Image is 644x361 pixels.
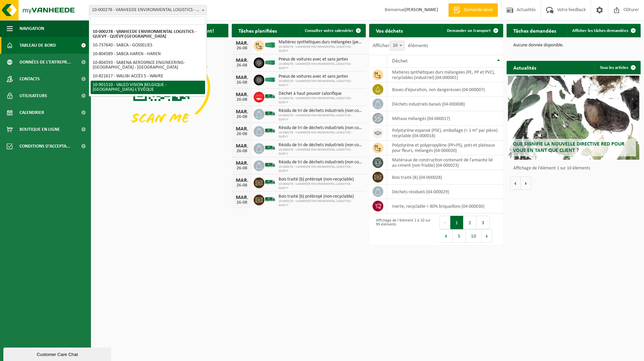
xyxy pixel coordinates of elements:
span: Bois traité (b) prébroyé (non-recyclable) [279,177,362,182]
div: MAR. [235,41,249,46]
span: 10-000278 - VANHEEDE ENVIRONMENTAL LOGISTICS - QUEVY [279,165,362,173]
span: 10-000278 - VANHEEDE ENVIRONMENTAL LOGISTICS - QUEVY [279,148,362,156]
td: bois traité (B) (04-000028) [387,170,503,185]
div: MAR. [235,126,249,132]
span: 10-000278 - VANHEEDE ENVIRONMENTAL LOGISTICS - QUEVY [279,131,362,139]
label: Afficher éléments [373,43,428,48]
span: Pneus de voitures avec et sans jantes [279,74,362,79]
td: inerte, recyclable < 80% briquaillons (04-000030) [387,199,503,213]
li: 10-901510 - VALEO VISION BELGIQUE - [GEOGRAPHIC_DATA]-L'EVÊQUE [91,81,205,94]
img: BL-SO-LV [264,176,276,188]
img: BL-SO-LV [264,194,276,205]
span: 10-000278 - VANHEEDE ENVIRONMENTAL LOGISTICS - QUEVY [279,79,362,87]
p: Affichage de l'élément 1 sur 10 éléments [513,166,637,171]
span: 10-000278 - VANHEEDE ENVIRONMENTAL LOGISTICS - QUEVY - QUÉVY-LE-GRAND [89,5,206,15]
td: matières synthétiques durs mélangées (PE, PP et PVC), recyclables (industriel) (04-000001) [387,68,503,82]
div: MAR. [235,58,249,63]
span: 10-000278 - VANHEEDE ENVIRONMENTAL LOGISTICS - QUEVY [279,62,362,70]
h2: Actualités [507,61,543,74]
a: Consulter votre calendrier [299,24,365,37]
div: 26-08 [235,200,249,205]
span: 10-000278 - VANHEEDE ENVIRONMENTAL LOGISTICS - QUEVY [279,114,362,122]
li: 10-804593 - SABENA AEROSPACE ENGINEERING-[GEOGRAPHIC_DATA] - [GEOGRAPHIC_DATA] [91,58,205,72]
img: HK-XC-30-GN-00 [264,76,276,82]
div: 26-08 [235,115,249,119]
a: Demande devis [448,3,498,17]
button: 2 [463,216,477,229]
li: 10-737640 - SABCA - GOSSELIES [91,41,205,50]
a: Que signifie la nouvelle directive RED pour vous en tant que client ? [508,76,639,160]
span: 10-000278 - VANHEEDE ENVIRONMENTAL LOGISTICS - QUEVY [279,45,362,53]
span: Résidu de tri de déchets industriels (non comparable au déchets ménagers) [279,125,362,131]
button: Previous [440,216,450,229]
span: Que signifie la nouvelle directive RED pour vous en tant que client ? [513,142,624,153]
button: Vorige [510,176,521,190]
span: Données de l'entrepr... [20,54,71,71]
div: MAR. [235,161,249,166]
span: 10-000278 - VANHEEDE ENVIRONMENTAL LOGISTICS - QUEVY - QUÉVY-LE-GRAND [89,5,207,15]
img: BL-SO-LV [264,125,276,136]
div: MAR. [235,109,249,115]
span: Contacts [20,71,40,87]
a: Afficher les tâches demandées [567,24,640,37]
td: polystyrène expansé (PSE), emballage (< 1 m² par pièce) recyclable (04-000018) [387,126,503,141]
span: Afficher les tâches demandées [572,29,628,33]
strong: [PERSON_NAME] [405,7,438,12]
td: polystyrène et polypropylène (PP+PS), pots et plateaux pour fleurs, mélangés (04-000020) [387,141,503,155]
img: HK-XC-30-GN-00 [264,59,276,65]
span: Bois traité (b) prébroyé (non-recyclable) [279,194,362,199]
span: Consulter votre calendrier [305,29,353,33]
span: 10 [390,41,405,51]
span: Résidu de tri de déchets industriels (non comparable au déchets ménagers) [279,108,362,114]
img: BL-SO-LV [264,142,276,154]
div: 26-08 [235,46,249,51]
span: Pneus de voitures avec et sans jantes [279,57,362,62]
div: 26-08 [235,166,249,171]
button: Next [482,229,492,243]
span: Tableau de bord [20,37,56,54]
span: Navigation [20,20,44,37]
div: MAR. [235,92,249,97]
div: 26-08 [235,97,249,102]
button: 3 [477,216,490,229]
img: BL-SO-LV [264,108,276,119]
li: 10-000278 - VANHEEDE ENVIRONMENTAL LOGISTICS - QUEVY - QUÉVY-[GEOGRAPHIC_DATA] [91,28,205,41]
span: 10-000278 - VANHEEDE ENVIRONMENTAL LOGISTICS - QUEVY [279,182,362,190]
li: 10-804589 - SABCA HAREN - HAREN [91,50,205,58]
div: 26-08 [235,183,249,188]
span: Résidu de tri de déchets industriels (non comparable au déchets ménagers) [279,160,362,165]
a: Tous les articles [594,61,640,74]
li: 10-821617 - WALIBI ACCÈS 5 - WAVRE [91,72,205,81]
div: Affichage de l'élément 1 à 10 sur 99 éléments [373,215,433,243]
a: Demander un transport [442,24,503,37]
div: 26-08 [235,149,249,154]
h2: Tâches planifiées [232,24,284,37]
div: MAR. [235,178,249,183]
div: 26-08 [235,63,249,68]
div: MAR. [235,195,249,200]
iframe: chat widget [3,346,112,361]
button: 4 [440,229,453,243]
span: Déchet [392,58,408,64]
td: déchets résiduels (04-000029) [387,185,503,199]
button: 5 [453,229,466,243]
span: Conditions d'accepta... [20,138,70,155]
h2: Tâches demandées [507,24,563,37]
span: Utilisateurs [20,87,47,104]
img: HK-XC-40-GN-00 [264,42,276,48]
button: 1 [450,216,463,229]
p: Aucune donnée disponible. [513,43,634,48]
img: BL-SO-LV [264,91,276,102]
span: 10-000278 - VANHEEDE ENVIRONMENTAL LOGISTICS - QUEVY [279,96,362,105]
td: matériaux de construction contenant de l'amiante lié au ciment (non friable) (04-000023) [387,155,503,170]
span: Matières synthétiques durs mélangées (pe, pp et pvc), recyclables (industriel) [279,40,362,45]
div: MAR. [235,75,249,80]
td: boues d'épuration, non dangereuses (04-000007) [387,82,503,97]
span: Résidu de tri de déchets industriels (non comparable au déchets ménagers) [279,143,362,148]
span: Demande devis [462,7,494,13]
span: Déchet à haut pouvoir calorifique [279,91,362,96]
div: 26-08 [235,132,249,136]
img: BL-SO-LV [264,159,276,171]
span: 10 [390,41,404,50]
